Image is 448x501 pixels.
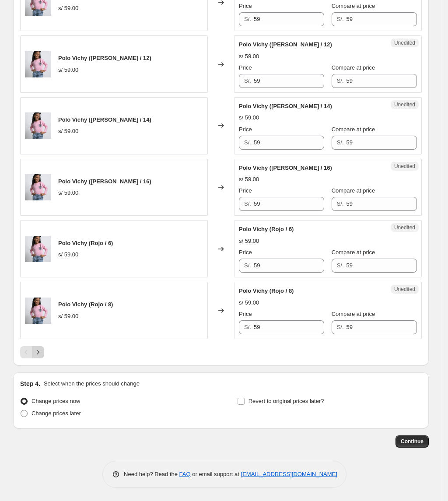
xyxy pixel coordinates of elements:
img: Y2A9784_80x.png [25,51,51,77]
img: Y2A9784_80x.png [25,174,51,200]
span: Price [239,187,252,194]
div: s/ 59.00 [239,237,259,245]
div: s/ 59.00 [58,250,78,259]
span: Continue [401,438,423,445]
img: Y2A9784_80x.png [25,236,51,262]
span: Unedited [394,39,415,46]
img: Y2A9784_80x.png [25,298,51,324]
span: Polo Vichy (Rojo / 8) [239,287,294,294]
span: Price [239,249,252,256]
span: Compare at price [332,249,375,256]
span: S/. [244,77,251,84]
span: Polo Vichy (Rojo / 6) [58,240,113,246]
span: Unedited [394,286,415,293]
a: FAQ [179,471,191,477]
button: Next [32,346,44,358]
span: S/. [244,262,251,269]
span: Polo Vichy (Rojo / 8) [58,301,113,308]
p: Select when the prices should change [44,379,140,388]
div: s/ 59.00 [239,52,259,61]
span: Polo Vichy ([PERSON_NAME] / 14) [58,116,151,123]
span: S/. [244,324,251,330]
span: Polo Vichy ([PERSON_NAME] / 12) [58,55,151,61]
span: Polo Vichy (Rojo / 6) [239,226,294,232]
span: Change prices later [31,410,81,417]
div: s/ 59.00 [58,189,78,197]
span: S/. [244,16,251,22]
span: Revert to original prices later? [248,398,324,404]
span: S/. [244,139,251,146]
span: Polo Vichy ([PERSON_NAME] / 12) [239,41,332,48]
div: s/ 59.00 [58,127,78,136]
img: Y2A9784_80x.png [25,112,51,139]
span: Compare at price [332,3,375,9]
div: s/ 59.00 [58,312,78,321]
div: s/ 59.00 [58,4,78,13]
span: Polo Vichy ([PERSON_NAME] / 16) [239,165,332,171]
div: s/ 59.00 [239,175,259,184]
span: or email support at [191,471,241,477]
span: Need help? Read the [124,471,179,477]
span: S/. [337,324,344,330]
span: S/. [337,139,344,146]
span: Price [239,64,252,71]
span: Compare at price [332,64,375,71]
span: Polo Vichy ([PERSON_NAME] / 14) [239,103,332,109]
span: Compare at price [332,126,375,133]
span: S/. [337,262,344,269]
nav: Pagination [20,346,44,358]
span: Unedited [394,163,415,170]
div: s/ 59.00 [239,113,259,122]
span: Compare at price [332,311,375,317]
span: Unedited [394,101,415,108]
a: [EMAIL_ADDRESS][DOMAIN_NAME] [241,471,337,477]
span: Unedited [394,224,415,231]
span: Price [239,3,252,9]
div: s/ 59.00 [239,298,259,307]
span: S/. [337,77,344,84]
span: Change prices now [31,398,80,404]
span: S/. [244,200,251,207]
h2: Step 4. [20,379,40,388]
span: S/. [337,200,344,207]
button: Continue [395,435,429,448]
span: Polo Vichy ([PERSON_NAME] / 16) [58,178,151,185]
span: S/. [337,16,344,22]
span: Price [239,311,252,317]
div: s/ 59.00 [58,66,78,74]
span: Compare at price [332,187,375,194]
span: Price [239,126,252,133]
